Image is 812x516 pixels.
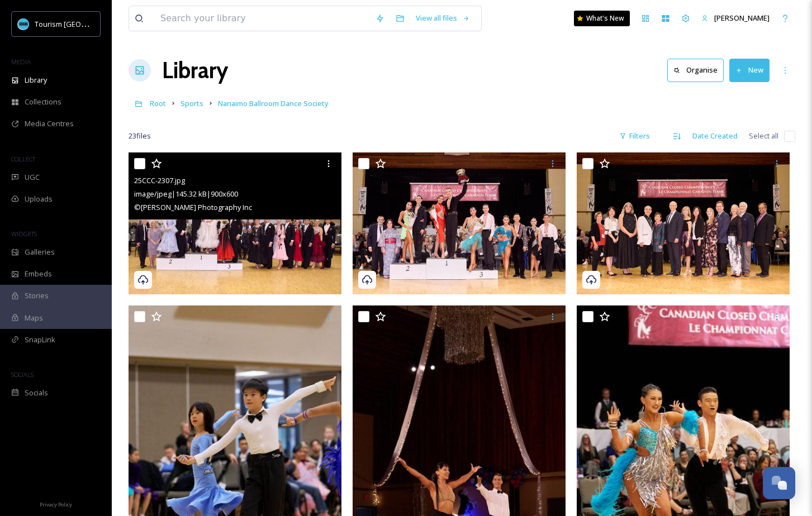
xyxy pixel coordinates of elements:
button: Organise [667,59,724,82]
span: image/jpeg | 145.32 kB | 900 x 600 [134,189,238,199]
a: View all files [410,7,476,29]
img: tourism_nanaimo_logo.jpeg [18,18,29,30]
span: UGC [25,172,40,183]
a: [PERSON_NAME] [696,7,775,29]
span: Socials [25,388,48,398]
span: Privacy Policy [40,501,72,508]
span: SOCIALS [11,370,34,379]
a: Nanaimo Ballroom Dance Society [218,97,329,110]
a: Sports [181,97,203,110]
span: Stories [25,290,49,301]
span: Uploads [25,194,53,204]
span: WIDGETS [11,230,37,238]
span: COLLECT [11,155,35,163]
a: Root [150,97,166,110]
div: Filters [614,125,656,147]
img: 25CCC-2307.jpg [129,152,341,294]
span: Library [25,75,47,85]
img: 25CCC-2284.jpg [353,152,566,294]
span: Maps [25,313,43,323]
button: Open Chat [763,467,795,499]
a: Privacy Policy [40,497,72,510]
img: 25CCC-2260.jpg [577,152,790,294]
span: Select all [749,131,778,141]
a: What's New [574,11,630,26]
span: 23 file s [129,131,151,141]
span: [PERSON_NAME] [714,13,770,23]
span: Root [150,98,166,108]
span: Galleries [25,247,55,257]
div: Date Created [687,125,743,147]
span: Nanaimo Ballroom Dance Society [218,98,329,108]
span: Collections [25,97,61,107]
span: Tourism [GEOGRAPHIC_DATA] [35,18,135,29]
span: MEDIA [11,58,31,66]
span: © [PERSON_NAME] Photography Inc [134,202,252,212]
span: Embeds [25,269,52,279]
span: SnapLink [25,335,55,345]
a: Organise [667,59,729,82]
button: New [729,59,770,82]
input: Search your library [155,6,370,31]
a: Library [162,54,228,87]
span: 25CCC-2307.jpg [134,175,185,185]
span: Sports [181,98,203,108]
span: Media Centres [25,118,74,129]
